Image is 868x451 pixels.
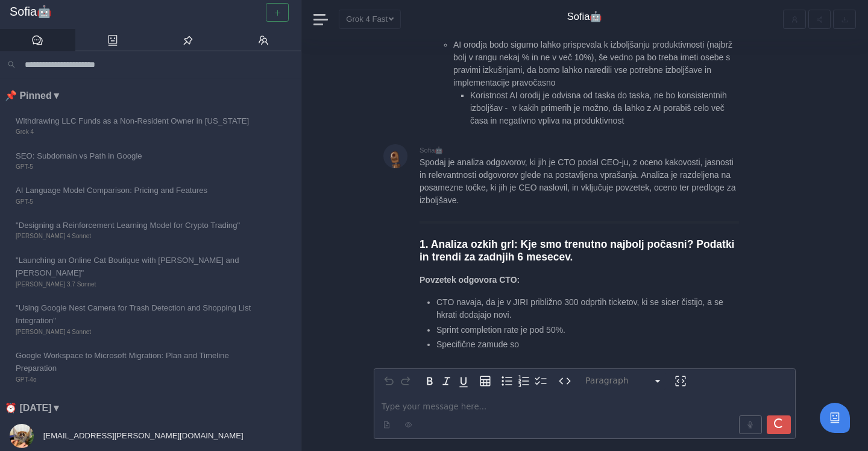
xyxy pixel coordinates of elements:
span: Google Workspace to Microsoft Migration: Plan and Timeline Preparation [16,349,258,375]
span: GPT-5 [16,162,258,172]
button: Bulleted list [498,373,515,389]
button: Underline [455,373,472,389]
p: Spodaj je analiza odgovorov, ki jih je CTO podal CEO-ju, z oceno kakovosti, jasnosti in relevantn... [420,156,739,207]
span: GPT-4o [16,375,258,385]
span: GPT-5 [16,197,258,207]
span: SEO: Subdomain vs Path in Google [16,150,258,162]
span: [PERSON_NAME] 3.7 Sonnet [16,280,258,289]
span: AI Language Model Comparison: Pricing and Features [16,184,258,197]
button: Inline code format [556,373,573,389]
li: Specifične zamude so [436,338,739,351]
span: "Designing a Reinforcement Learning Model for Crypto Trading" [16,219,258,232]
span: "Launching an Online Cat Boutique with [PERSON_NAME] and [PERSON_NAME]" [16,254,258,280]
strong: Povzetek odgovora CTO: [420,275,520,285]
div: toggle group [498,373,549,389]
li: Sprint completion rate je pod 50%. [436,324,739,336]
h3: 1. Analiza ozkih grl: Kje smo trenutno najbolj počasni? Podatki in trendi za zadnjih 6 mesecev. [420,238,739,265]
button: Numbered list [515,373,532,389]
a: Sofia🤖 [10,5,291,19]
span: Withdrawing LLC Funds as a Non-Resident Owner in [US_STATE] [16,115,258,127]
span: [PERSON_NAME] 4 Sonnet [16,232,258,241]
input: Search conversations [20,56,294,73]
span: "Using Google Nest Camera for Trash Detection and Shopping List Integration" [16,301,258,327]
div: editable markdown [374,393,795,438]
button: Block type [580,373,667,389]
li: ⏰ [DATE] ▼ [5,400,301,416]
li: 📌 Pinned ▼ [5,88,301,104]
span: [EMAIL_ADDRESS][PERSON_NAME][DOMAIN_NAME] [41,431,244,440]
button: Check list [532,373,549,389]
span: [PERSON_NAME] 4 Sonnet [16,327,258,337]
div: Sofia🤖 [420,144,796,156]
button: Bold [421,373,438,389]
span: Grok 4 [16,127,258,137]
button: Italic [438,373,455,389]
li: AI orodja bodo sigurno lahko prispevala k izboljšanju produktivnosti (najbrž bolj v rangu nekaj %... [453,39,739,127]
li: Koristnost AI orodij je odvisna od taska do taska, ne bo konsistentnih izboljšav - v kakih primer... [470,89,739,127]
li: CTO navaja, da je v JIRI približno 300 odprtih ticketov, ki se sicer čistijo, a se hkrati dodajaj... [436,296,739,321]
h4: Sofia🤖 [567,11,603,23]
